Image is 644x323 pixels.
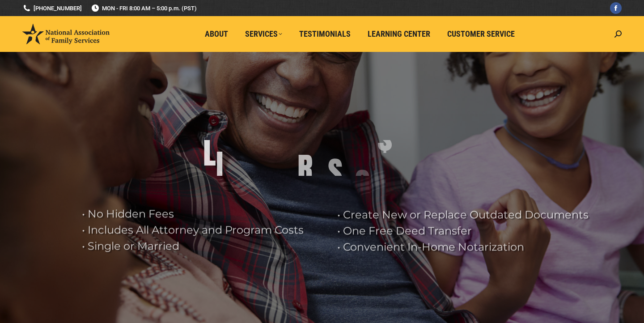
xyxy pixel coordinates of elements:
[82,206,326,254] rs-layer: • No Hidden Fees • Includes All Attorney and Program Costs • Single or Married
[199,25,234,42] a: About
[91,4,197,13] span: MON - FRI 8:00 AM – 5:00 p.m. (PST)
[245,29,282,39] span: Services
[368,29,430,39] span: Learning Center
[203,134,216,170] div: L
[297,151,313,187] div: R
[337,207,597,255] rs-layer: • Create New or Replace Outdated Documents • One Free Deed Transfer • Convenient In-Home Notariza...
[610,2,622,14] a: Facebook page opens in new window
[22,24,110,44] img: National Association of Family Services
[328,155,343,191] div: S
[299,29,351,39] span: Testimonials
[361,25,436,42] a: Learning Center
[392,174,408,210] div: 6
[216,148,223,184] div: I
[293,25,357,42] a: Testimonials
[377,120,392,156] div: $
[355,166,370,202] div: S
[205,29,228,39] span: About
[22,4,82,13] a: [PHONE_NUMBER]
[447,29,515,39] span: Customer Service
[441,25,521,42] a: Customer Service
